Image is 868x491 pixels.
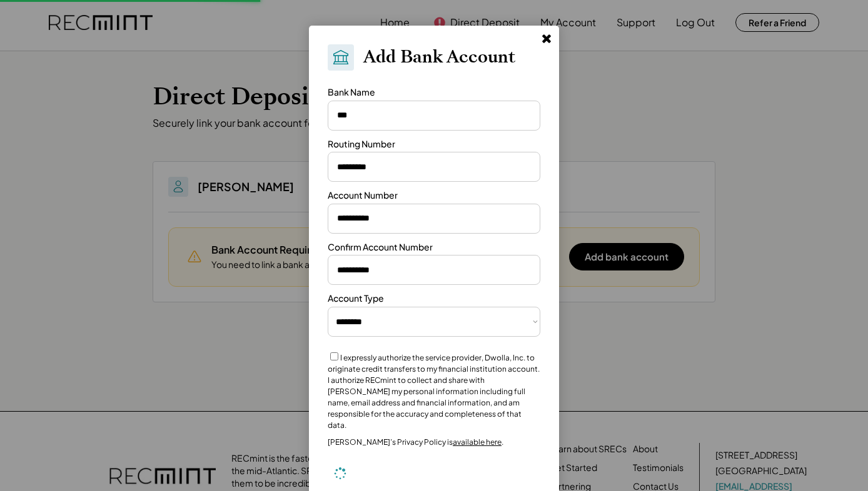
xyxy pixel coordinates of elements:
img: Bank.svg [331,48,350,67]
div: Account Type [328,292,384,305]
label: I expressly authorize the service provider, Dwolla, Inc. to originate credit transfers to my fina... [328,353,540,430]
div: [PERSON_NAME]’s Privacy Policy is . [328,437,503,447]
a: available here [453,437,502,447]
h2: Add Bank Account [363,47,515,68]
div: Confirm Account Number [328,241,433,254]
div: Account Number [328,189,398,202]
div: Bank Name [328,86,375,99]
div: Routing Number [328,138,395,151]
